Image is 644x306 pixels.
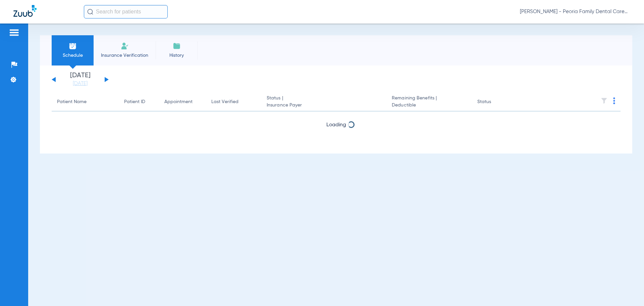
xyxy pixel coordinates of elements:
[57,98,87,105] div: Patient Name
[211,98,256,105] div: Last Verified
[84,5,168,18] input: Search for patients
[613,97,615,104] img: group-dot-blue.svg
[57,98,113,105] div: Patient Name
[57,52,89,59] span: Schedule
[326,122,346,128] span: Loading
[520,8,631,15] span: [PERSON_NAME] - Peoria Family Dental Care
[601,97,607,104] img: filter.svg
[161,52,193,59] span: History
[60,80,100,87] a: [DATE]
[386,93,472,112] th: Remaining Benefits |
[472,93,517,112] th: Status
[9,29,19,37] img: hamburger-icon
[261,93,386,112] th: Status |
[164,98,201,105] div: Appointment
[121,42,129,50] img: Manual Insurance Verification
[124,98,154,105] div: Patient ID
[211,98,238,105] div: Last Verified
[99,52,151,59] span: Insurance Verification
[69,42,77,50] img: Schedule
[164,98,193,105] div: Appointment
[267,102,381,109] span: Insurance Payer
[173,42,181,50] img: History
[124,98,145,105] div: Patient ID
[60,72,100,87] li: [DATE]
[392,102,466,109] span: Deductible
[13,5,37,17] img: Zuub Logo
[87,9,93,15] img: Search Icon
